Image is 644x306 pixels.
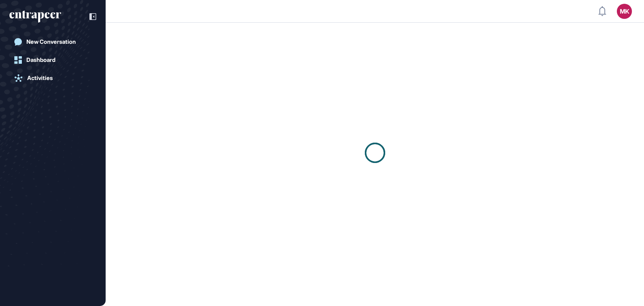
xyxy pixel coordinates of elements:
[26,57,55,63] div: Dashboard
[9,11,61,23] div: entrapeer-logo
[617,4,632,19] button: MK
[9,52,96,68] a: Dashboard
[27,75,53,81] div: Activities
[9,71,96,86] a: Activities
[26,38,76,45] div: New Conversation
[9,34,96,49] a: New Conversation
